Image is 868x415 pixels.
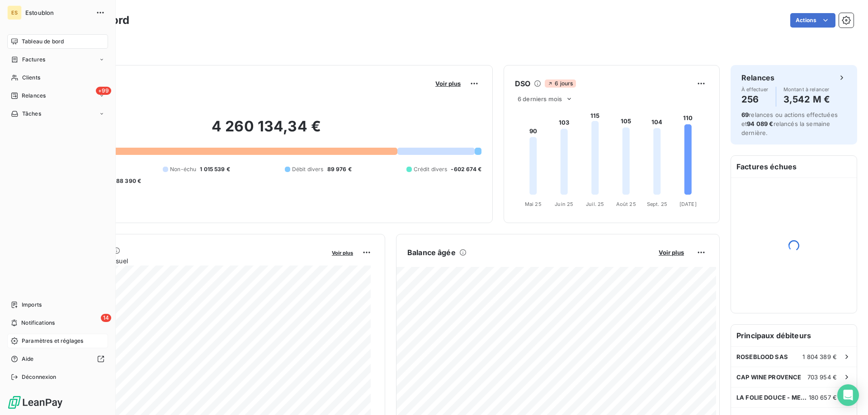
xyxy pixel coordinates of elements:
[783,87,830,92] span: Montant à relancer
[807,373,837,381] span: 703 954 €
[101,314,111,322] span: 14
[22,74,40,82] span: Clients
[22,110,41,118] span: Tâches
[7,395,63,410] img: Logo LeanPay
[525,201,542,207] tspan: Mai 25
[7,352,108,366] a: Aide
[731,156,857,177] h6: Factures échues
[22,301,42,309] span: Imports
[21,319,55,327] span: Notifications
[783,92,830,107] h4: 3,542 M €
[659,249,684,256] span: Voir plus
[407,247,456,258] h6: Balance âgée
[802,353,837,360] span: 1 804 389 €
[741,72,774,83] h6: Relances
[515,78,530,89] h6: DSO
[22,56,45,64] span: Factures
[747,120,773,127] span: 94 089 €
[7,5,22,20] div: ES
[22,373,57,381] span: Déconnexion
[25,9,90,16] span: Estoublon
[113,177,141,185] span: -88 390 €
[736,394,809,401] span: LA FOLIE DOUCE - MERIBEL - [PERSON_NAME]
[433,79,463,88] button: Voir plus
[414,165,448,173] span: Crédit divers
[731,325,857,346] h6: Principaux débiteurs
[329,248,356,256] button: Voir plus
[200,165,230,173] span: 1 015 539 €
[545,79,576,88] span: 6 jours
[736,353,788,360] span: ROSEBLOOD SAS
[292,165,324,173] span: Débit divers
[741,92,769,107] h4: 256
[656,248,687,256] button: Voir plus
[22,355,34,363] span: Aide
[647,201,667,207] tspan: Sept. 25
[679,201,697,207] tspan: [DATE]
[332,250,353,256] span: Voir plus
[22,37,64,46] span: Tableau de bord
[809,394,837,401] span: 180 657 €
[741,87,769,92] span: À effectuer
[616,201,636,207] tspan: Août 25
[555,201,573,207] tspan: Juin 25
[741,111,749,118] span: 69
[736,373,802,381] span: CAP WINE PROVENCE
[451,165,481,173] span: -602 674 €
[790,13,835,28] button: Actions
[518,95,562,103] span: 6 derniers mois
[22,337,83,345] span: Paramètres et réglages
[327,165,352,173] span: 89 976 €
[741,111,838,136] span: relances ou actions effectuées et relancés la semaine dernière.
[96,87,111,95] span: +99
[22,92,46,100] span: Relances
[51,117,481,145] h2: 4 260 134,34 €
[435,80,461,87] span: Voir plus
[586,201,604,207] tspan: Juil. 25
[837,384,859,406] div: Open Intercom Messenger
[51,256,325,266] span: Chiffre d'affaires mensuel
[170,165,196,173] span: Non-échu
